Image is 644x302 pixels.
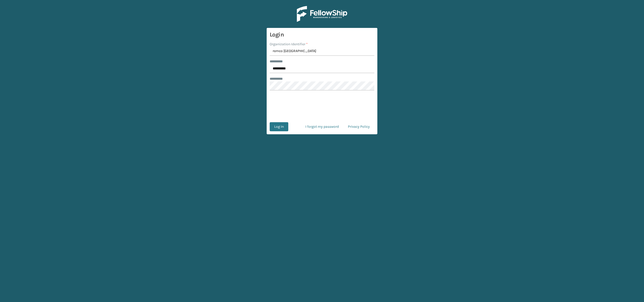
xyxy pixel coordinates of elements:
img: Logo [297,6,347,22]
button: Log In [270,122,288,131]
iframe: reCAPTCHA [284,97,360,116]
a: Privacy Policy [343,122,374,131]
h3: Login [270,31,374,38]
a: I forgot my password [301,122,343,131]
label: Organization Identifier [270,41,308,47]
